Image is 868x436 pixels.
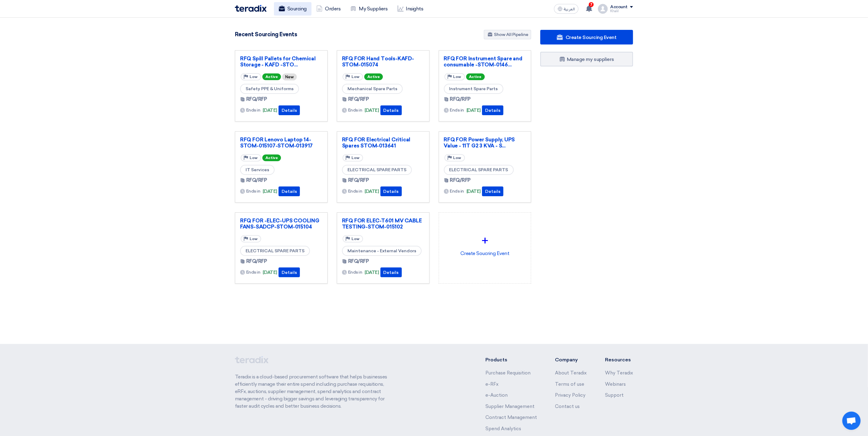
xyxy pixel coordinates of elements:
[610,5,628,10] div: Account
[348,258,369,265] span: RFQ/RFP
[450,96,471,103] span: RFQ/RFP
[246,258,267,265] span: RFQ/RFP
[279,268,300,277] button: Details
[466,107,481,114] span: [DATE]
[240,165,275,175] span: IT Services
[351,156,359,160] span: Low
[262,154,281,161] span: Active
[453,75,461,79] span: Low
[555,381,584,387] a: Terms of use
[240,55,322,68] a: RFQ Spill Pallets for Chemical Storage - KAFD -STO...
[348,96,369,103] span: RFQ/RFP
[444,55,526,68] a: RFQ FOR Instrument Spare and consumable -STOM-0146...
[262,73,281,80] span: Active
[485,426,521,431] a: Spend Analytics
[250,156,258,160] span: Low
[365,107,379,114] span: [DATE]
[246,96,267,103] span: RFQ/RFP
[444,165,514,175] span: ELECTRICAL SPARE PARTS
[364,73,383,80] span: Active
[342,246,422,256] span: Maintenance - External Vendors
[348,177,369,184] span: RFQ/RFP
[450,177,471,184] span: RFQ/RFP
[351,237,359,241] span: Low
[240,136,322,149] a: RFQ FOR Lenovo Laptop 14-STOM-015107-STOM-013917
[342,136,424,149] a: RFQ FOR Electrical Critical Spares STOM-013641
[485,381,499,387] a: e-RFx
[554,4,578,14] button: العربية
[466,188,481,195] span: [DATE]
[605,356,633,363] li: Resources
[380,268,402,277] button: Details
[246,107,261,113] span: Ends in
[605,370,633,376] a: Why Teradix
[485,356,537,363] li: Products
[263,188,277,195] span: [DATE]
[246,269,261,275] span: Ends in
[598,4,608,14] img: profile_test.png
[466,73,485,80] span: Active
[555,404,580,409] a: Contact us
[555,370,587,376] a: About Teradix
[610,9,633,13] div: Khalil
[605,381,626,387] a: Webinars
[246,188,261,194] span: Ends in
[589,2,594,7] span: 7
[605,392,624,398] a: Support
[444,136,526,149] a: RFQ FOR Power Supply, UPS Value - 11T G2 3 KVA - S...
[482,105,503,115] button: Details
[450,188,464,194] span: Ends in
[566,34,617,40] span: Create Sourcing Event
[342,84,403,94] span: Mechanical Spare Parts
[250,237,258,241] span: Low
[450,107,464,113] span: Ends in
[482,186,503,196] button: Details
[380,105,402,115] button: Details
[279,105,300,115] button: Details
[279,186,300,196] button: Details
[348,188,362,194] span: Ends in
[485,415,537,420] a: Contract Management
[485,404,535,409] a: Supplier Management
[342,55,424,68] a: RFQ FOR Hand Tools-KAFD-STOM-015074
[348,269,362,275] span: Ends in
[485,392,508,398] a: e-Auction
[842,412,861,430] div: Open chat
[274,2,312,16] a: Sourcing
[342,218,424,230] a: RFQ FOR ELEC-T601 MV CABLE TESTING-STOM-015102
[342,165,412,175] span: ELECTRICAL SPARE PARTS
[348,107,362,113] span: Ends in
[263,107,277,114] span: [DATE]
[453,156,461,160] span: Low
[444,84,503,94] span: Instrument Spare Parts
[282,73,297,80] div: New
[312,2,345,16] a: Orders
[250,75,258,79] span: Low
[485,370,531,376] a: Purchase Requisition
[555,392,585,398] a: Privacy Policy
[246,177,267,184] span: RFQ/RFP
[393,2,428,16] a: Insights
[235,5,267,12] img: Teradix logo
[235,373,394,410] p: Teradix is a cloud-based procurement software that helps businesses efficiently manage their enti...
[240,218,322,230] a: RFQ FOR -ELEC-UPS COOLING FANS-SADCP-STOM-015104
[263,269,277,276] span: [DATE]
[351,75,359,79] span: Low
[240,246,310,256] span: ELECTRICAL SPARE PARTS
[345,2,392,16] a: My Suppliers
[235,31,297,38] h4: Recent Sourcing Events
[555,356,587,363] li: Company
[365,269,379,276] span: [DATE]
[484,30,531,39] a: Show All Pipeline
[540,52,633,66] a: Manage my suppliers
[365,188,379,195] span: [DATE]
[444,218,526,271] div: Create Soucring Event
[444,232,526,250] div: +
[564,7,575,11] span: العربية
[240,84,299,94] span: Safety PPE & Uniforms
[380,186,402,196] button: Details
